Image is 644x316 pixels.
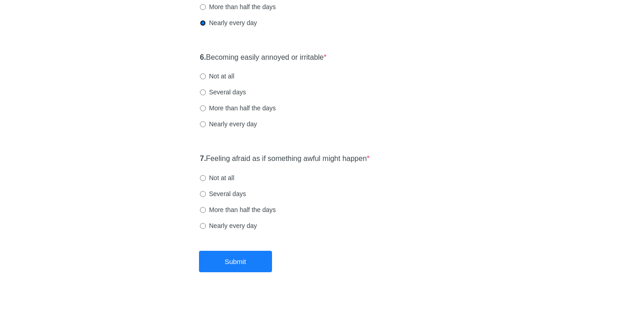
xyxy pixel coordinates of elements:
label: More than half the days [200,2,276,11]
label: Several days [200,189,246,198]
label: Becoming easily annoyed or irritable [200,52,327,63]
input: Several days [200,89,206,95]
input: More than half the days [200,4,206,10]
input: More than half the days [200,105,206,111]
label: Several days [200,88,246,97]
label: Not at all [200,72,234,81]
input: Not at all [200,73,206,79]
label: More than half the days [200,205,276,214]
input: More than half the days [200,207,206,213]
input: Nearly every day [200,121,206,127]
label: Nearly every day [200,119,257,129]
label: Nearly every day [200,221,257,230]
label: Nearly every day [200,18,257,27]
label: Not at all [200,173,234,182]
strong: 7. [200,155,206,162]
input: Nearly every day [200,20,206,26]
button: Submit [199,251,272,272]
label: More than half the days [200,104,276,113]
input: Several days [200,191,206,197]
input: Nearly every day [200,223,206,229]
strong: 6. [200,53,206,61]
label: Feeling afraid as if something awful might happen [200,154,370,164]
input: Not at all [200,175,206,181]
